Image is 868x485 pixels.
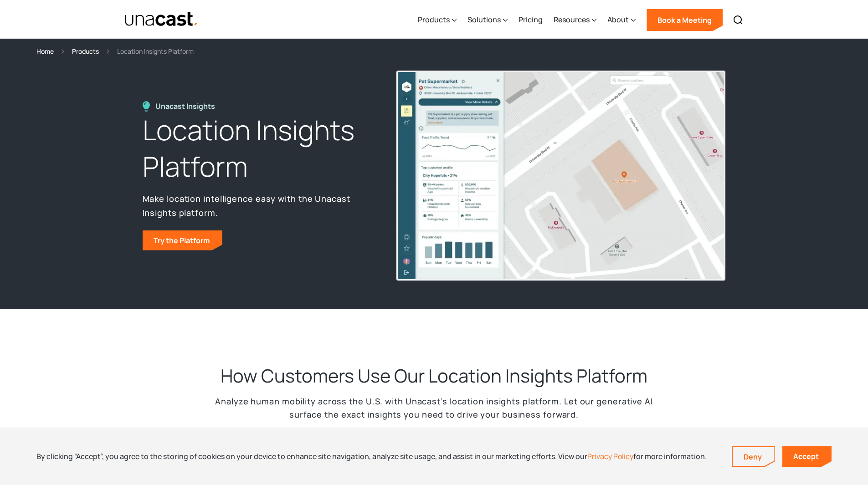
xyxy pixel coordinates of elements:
div: Solutions [467,14,501,25]
img: Location Insights Platform icon [143,101,150,112]
p: Make location intelligence easy with the Unacast Insights platform. [143,192,376,219]
a: Products [72,46,99,56]
h2: How Customers Use Our Location Insights Platform [221,364,647,388]
a: Book a Meeting [647,9,723,31]
div: Resources [554,1,596,39]
a: Privacy Policy [587,451,633,461]
a: home [124,11,199,27]
img: Search icon [733,15,744,26]
div: Location Insights Platform [117,46,194,56]
div: Products [418,14,450,25]
div: About [607,1,636,39]
div: Products [418,1,457,39]
a: Try the Platform [143,230,222,250]
a: Pricing [519,1,543,39]
div: Unacast Insights [155,101,220,112]
img: Unacast text logo [124,11,199,27]
div: About [607,14,629,25]
a: Accept [782,446,832,467]
div: Solutions [467,1,508,39]
a: Deny [733,447,775,466]
div: Resources [554,14,590,25]
h1: Location Insights Platform [143,112,376,185]
p: Analyze human mobility across the U.S. with Unacast’s location insights platform. Let our generat... [206,395,662,421]
a: Home [36,46,54,56]
div: By clicking “Accept”, you agree to the storing of cookies on your device to enhance site navigati... [36,451,707,461]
